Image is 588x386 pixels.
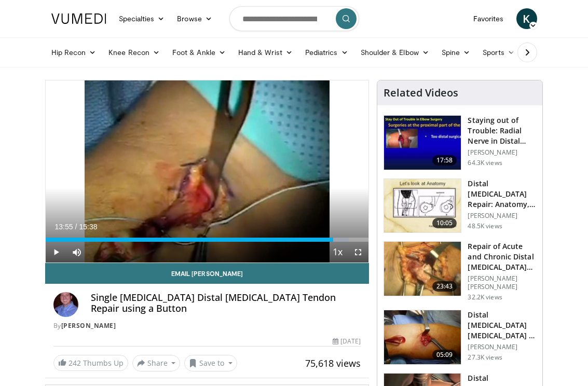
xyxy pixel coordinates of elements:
h3: Distal [MEDICAL_DATA] Repair: Anatomy, Approaches & Complications [468,178,536,210]
button: Fullscreen [348,242,368,263]
h3: Staying out of Trouble: Radial Nerve in Distal Humerus Fracture, Dis… [468,115,536,146]
button: Save to [184,355,237,371]
a: 05:09 Distal [MEDICAL_DATA] [MEDICAL_DATA] - Cortical Button Fixation [PERSON_NAME] 27.3K views [384,310,536,365]
span: 10:05 [432,218,457,228]
a: 242 Thumbs Up [53,355,128,371]
p: 32.2K views [468,293,502,301]
div: [DATE] [333,337,361,346]
a: Browse [171,8,218,29]
span: 15:38 [79,223,97,231]
a: Shoulder & Elbow [354,42,435,63]
a: Favorites [467,8,510,29]
img: 90401_0000_3.png.150x105_q85_crop-smart_upscale.jpg [384,179,461,233]
p: 64.3K views [468,159,502,167]
input: Search topics, interventions [229,6,359,31]
div: Progress Bar [46,238,369,242]
p: [PERSON_NAME] [468,343,536,351]
button: Play [46,242,66,263]
p: [PERSON_NAME] [PERSON_NAME] [468,274,536,291]
a: Specialties [113,8,171,29]
img: VuMedi Logo [51,13,106,24]
span: 242 [69,358,81,368]
img: Picture_4_0_3.png.150x105_q85_crop-smart_upscale.jpg [384,310,461,364]
h4: Single [MEDICAL_DATA] Distal [MEDICAL_DATA] Tendon Repair using a Button [91,292,361,314]
img: Avatar [53,292,78,317]
p: [PERSON_NAME] [468,148,536,157]
span: 05:09 [432,350,457,360]
a: Sports [476,42,521,63]
a: 17:58 Staying out of Trouble: Radial Nerve in Distal Humerus Fracture, Dis… [PERSON_NAME] 64.3K v... [384,115,536,170]
a: [PERSON_NAME] [61,321,116,330]
span: 75,618 views [305,357,361,369]
p: [PERSON_NAME] [468,212,536,220]
span: 17:58 [432,155,457,166]
h4: Related Videos [384,87,458,99]
a: K [516,8,537,29]
a: Knee Recon [102,42,166,63]
h3: Repair of Acute and Chronic Distal [MEDICAL_DATA] Ruptures using Suture Anch… [468,241,536,272]
a: Email [PERSON_NAME] [45,263,370,284]
img: bennett_acute_distal_biceps_3.png.150x105_q85_crop-smart_upscale.jpg [384,242,461,296]
video-js: Video Player [46,80,369,263]
span: 23:43 [432,281,457,292]
h3: Distal [MEDICAL_DATA] [MEDICAL_DATA] - Cortical Button Fixation [468,310,536,341]
a: 10:05 Distal [MEDICAL_DATA] Repair: Anatomy, Approaches & Complications [PERSON_NAME] 48.5K views [384,178,536,233]
a: 23:43 Repair of Acute and Chronic Distal [MEDICAL_DATA] Ruptures using Suture Anch… [PERSON_NAME]... [384,241,536,301]
a: Hand & Wrist [232,42,299,63]
a: Hip Recon [45,42,103,63]
span: / [75,223,77,231]
img: Q2xRg7exoPLTwO8X4xMDoxOjB1O8AjAz_1.150x105_q85_crop-smart_upscale.jpg [384,116,461,170]
a: Foot & Ankle [166,42,232,63]
button: Share [132,355,181,371]
a: Pediatrics [299,42,354,63]
p: 48.5K views [468,222,502,230]
a: Spine [435,42,476,63]
p: 27.3K views [468,353,502,362]
span: 13:55 [55,223,73,231]
button: Mute [66,242,87,263]
div: By [53,321,361,330]
button: Playback Rate [327,242,348,263]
